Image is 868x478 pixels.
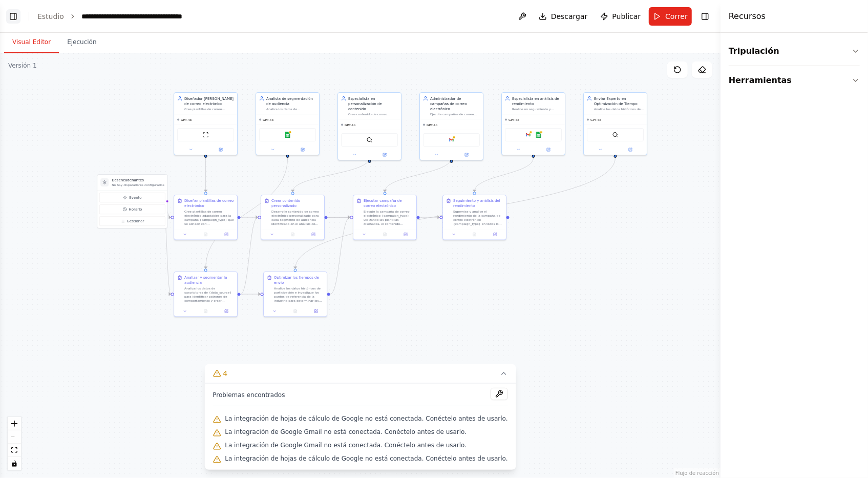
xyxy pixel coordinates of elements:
[364,198,413,209] div: Ejecutar campaña de correo electrónico
[729,37,860,66] button: Tripulación
[8,444,21,457] button: Vista de ajuste
[307,308,325,315] button: Open in side panel
[37,12,64,20] a: Estudio
[729,45,779,57] font: Tripulación
[583,92,647,155] div: Enviar Experto en Optimización de TiempoAnalice los datos históricos de participación y los patro...
[370,152,399,158] button: Open in side panel
[184,210,234,226] div: Cree plantillas de correo electrónico adaptables para la campaña {campaign_type} que se alineen c...
[6,9,20,24] button: Mostrar barra lateral izquierda
[345,123,355,127] span: GPT-4o
[427,123,437,127] span: GPT-4o
[241,215,258,297] g: Borde de dbfd8f8f-0985-441a-9a0a-cbee8dbe5679 a cfd990e6-2649-44ef-bc0b-e7fe18a77249
[534,147,563,153] button: Open in side panel
[285,308,306,315] button: No output available
[59,32,104,53] button: Ejecución
[698,9,712,24] button: Ocultar barra lateral derecha
[8,417,21,470] div: Controles de React Flow
[430,96,480,111] div: Administrador de campañas de correo electrónico
[266,107,316,111] div: Analiza los datos de comportamiento de los suscriptores de {data_source} y crea segmentos de audi...
[512,96,562,106] div: Especialista en análisis de rendimiento
[263,118,273,122] span: GPT-4o
[129,195,141,200] span: Evento
[112,178,164,183] h3: Desencadenantes
[195,308,217,315] button: No output available
[223,368,227,379] span: 4
[649,7,692,26] button: Correr
[203,158,208,192] g: Borde de a9b8045d-90cf-4f91-afbf-7cdaa0a70914 a d1c9b8e2-7e90-44d8-a034-36356cc1dd45
[453,210,503,226] div: Supervise y analice el rendimiento de la campaña de correo electrónico {campaign_type} en todos l...
[4,32,59,53] button: Visual Editor
[535,7,592,26] button: Descargar
[551,11,588,22] span: Descargar
[163,198,171,297] g: Edge de los desencadenadores a dbfd8f8f-0985-441a-9a0a-cbee8dbe5679
[729,66,860,95] button: Herramientas
[290,158,372,192] g: Edge de 1eedba9a-a1ca-41d9-9274-2ad05ad12983 a cfd990e6-2649-44ef-bc0b-e7fe18a77249
[374,232,396,238] button: No output available
[367,137,373,143] img: SerperDevTool
[464,232,485,238] button: No output available
[452,152,481,158] button: Open in side panel
[348,96,398,111] div: Especialista en personalización de contenido
[729,10,766,23] h4: Recursos
[184,96,234,106] div: Diseñador [PERSON_NAME] de correo electrónico
[181,118,192,122] span: GPT-4o
[271,198,321,209] div: Crear contenido personalizado
[729,74,792,87] font: Herramientas
[174,92,238,155] div: Diseñador [PERSON_NAME] de correo electrónicoCree plantillas de correo electrónico receptivas y v...
[225,454,507,463] span: La integración de hojas de cálculo de Google no está conectada. Conéctelo antes de usarlo.
[594,96,644,106] div: Enviar Experto en Optimización de Tiempo
[174,272,238,317] div: Analizar y segmentar la audienciaAnaliza los datos de suscriptores de {data_source} para identifi...
[99,216,165,226] button: Gestionar
[8,61,37,70] div: Versión 1
[203,158,290,269] g: Borde de e169f7d3-8500-4f0f-adf3-0537e697653d a dbfd8f8f-0985-441a-9a0a-cbee8dbe5679
[99,193,165,202] button: Evento
[453,198,503,209] div: Seguimiento y análisis del rendimiento
[204,364,516,383] button: 4
[184,107,234,111] div: Cree plantillas de correo electrónico receptivas y visualmente atractivas que se alineen con {bra...
[337,92,401,160] div: Especialista en personalización de contenidoCree contenido de correo electrónico personalizado pa...
[590,118,601,122] span: GPT-4o
[419,92,483,160] div: Administrador de campañas de correo electrónicoEjecute campañas de correo electrónico utilizando ...
[97,174,168,228] div: DesencadenantesNo hay disparadores configuradosEventoHorarioGestionar
[364,210,413,226] div: Ejecute la campaña de correo electrónico {campaign_type} utilizando las plantillas diseñadas, el ...
[225,428,467,436] span: La integración de Google Gmail no está conectada. Conéctelo antes de usarlo.
[241,215,350,220] g: Borde de d1c9b8e2-7e90-44d8-a034-36356cc1dd45 a 2e406c67-c5a3-46dc-8048-ac49bdddd358
[328,215,350,220] g: Borde de cfd990e6-2649-44ef-bc0b-e7fe18a77249 a 2e406c67-c5a3-46dc-8048-ac49bdddd358
[612,11,641,22] span: Publicar
[449,137,455,143] img: Google Gmail
[420,215,440,220] g: Edge de 2e406c67-c5a3-46dc-8048-ac49bdddd358 a a5c69b4e-3dcc-4a92-bc2f-9988d1aa2d46
[261,195,325,240] div: Crear contenido personalizadoDesarrolle contenido de correo electrónico personalizado para cada s...
[348,112,398,116] div: Cree contenido de correo electrónico personalizado para diferentes segmentos de audiencia identif...
[536,132,542,138] img: Hojas de cálculo de Google
[330,215,350,297] g: Borde de d9095acc-c6d2-473c-8da2-4b0596b603b2 a 2e406c67-c5a3-46dc-8048-ac49bdddd358
[225,441,467,449] span: La integración de Google Gmail no está conectada. Conéctelo antes de usarlo.
[129,207,142,212] span: Horario
[241,292,261,297] g: Edge de dbfd8f8f-0985-441a-9a0a-cbee8dbe5679 a d9095acc-c6d2-473c-8da2-4b0596b603b2
[442,195,506,240] div: Seguimiento y análisis del rendimientoSupervise y analice el rendimiento de la campaña de correo ...
[203,132,209,138] img: Herramienta ScrapeWebsiteTool
[37,11,197,22] nav: pan rallado
[206,147,236,153] button: Open in side panel
[127,219,144,224] span: Gestionar
[225,414,507,423] span: La integración de hojas de cálculo de Google no está conectada. Conéctelo antes de usarlo.
[274,275,324,285] div: Optimizar los tiempos de envío
[612,132,619,138] img: SerperDevTool
[285,132,291,138] img: Hojas de cálculo de Google
[218,232,235,238] button: Open in side panel
[512,107,562,111] div: Realice un seguimiento y analice las métricas de rendimiento de las campañas de correo electrónic...
[274,286,324,303] div: Analice los datos históricos de participación e investigue los puntos de referencia de la industr...
[293,158,618,269] g: Borde de 775d0dee-0138-44e9-821f-45d8315e5953 a d9095acc-c6d2-473c-8da2-4b0596b603b2
[213,391,285,399] span: Problemas encontrados
[99,204,165,214] button: Horario
[8,457,21,470] button: alternar interactividad
[501,92,565,155] div: Especialista en análisis de rendimientoRealice un seguimiento y analice las métricas de rendimien...
[305,232,322,238] button: Open in side panel
[594,107,644,111] div: Analice los datos históricos de participación y los patrones de comportamiento de los suscriptore...
[218,308,235,315] button: Open in side panel
[509,118,519,122] span: GPT-4o
[596,7,645,26] button: Publicar
[397,232,414,238] button: Open in side panel
[472,158,536,192] g: Edge de 1338cdea-9d18-443d-b807-332f5f590326 a a5c69b4e-3dcc-4a92-bc2f-9988d1aa2d46
[486,232,504,238] button: Open in side panel
[353,195,417,240] div: Ejecutar campaña de correo electrónicoEjecute la campaña de correo electrónico {campaign_type} ut...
